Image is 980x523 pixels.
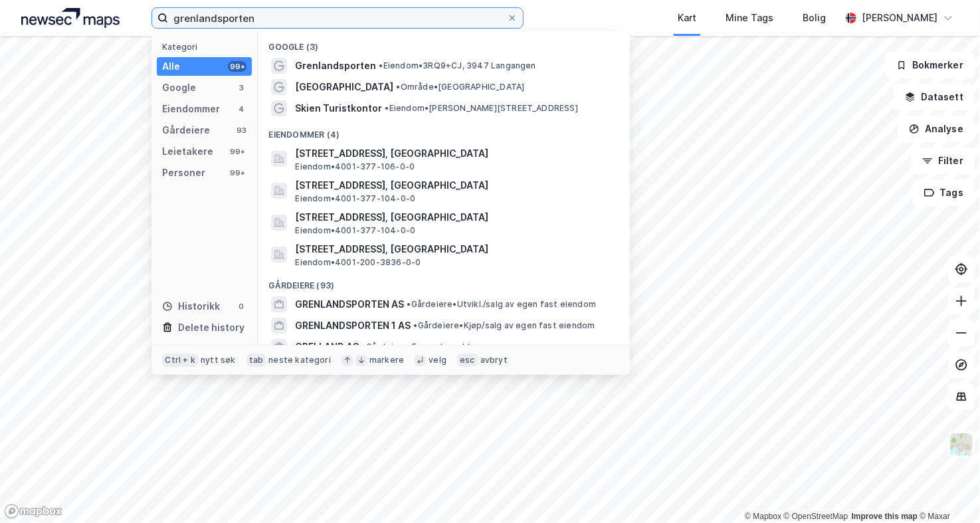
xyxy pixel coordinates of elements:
div: velg [429,355,446,366]
div: Kontrollprogram for chat [914,459,980,523]
div: Ctrl + k [162,354,198,367]
div: Leietakere [162,144,213,159]
div: 99+ [228,61,246,72]
button: Analyse [898,116,975,142]
div: Eiendommer [162,101,220,117]
span: Grenlandsporten [295,58,376,74]
span: [STREET_ADDRESS], [GEOGRAPHIC_DATA] [295,209,614,225]
span: [STREET_ADDRESS], [GEOGRAPHIC_DATA] [295,241,614,257]
input: Søk på adresse, matrikkel, gårdeiere, leietakere eller personer [168,8,507,28]
span: Område • [GEOGRAPHIC_DATA] [396,82,524,92]
button: Datasett [894,84,975,110]
div: markere [369,355,404,366]
a: Improve this map [852,512,918,521]
div: avbryt [480,355,508,366]
button: Bokmerker [885,52,975,78]
div: 99+ [228,167,246,178]
span: Eiendom • 3RQ9+CJ, 3947 Langangen [379,60,536,71]
div: [PERSON_NAME] [862,10,937,26]
span: Eiendom • 4001-377-104-0-0 [295,193,415,204]
span: • [407,299,411,309]
span: Eiendom • 4001-377-104-0-0 [295,225,415,236]
span: • [385,103,389,113]
span: GRENLANDSPORTEN AS [295,296,404,312]
span: Gårdeiere • Kjøp/salg av egen fast eiendom [413,320,595,331]
span: GRELLAND AS [295,339,359,355]
div: 0 [236,301,246,312]
div: neste kategori [268,355,331,366]
div: Personer [162,165,205,181]
button: Tags [913,179,975,206]
span: Skien Turistkontor [295,100,382,116]
span: Gårdeiere • Utvikl./salg av egen fast eiendom [407,299,596,310]
span: [GEOGRAPHIC_DATA] [295,79,393,95]
a: OpenStreetMap [784,512,848,521]
div: nytt søk [201,355,236,366]
div: Historikk [162,298,220,314]
div: Bolig [803,10,826,26]
div: Eiendommer (4) [258,119,630,143]
span: • [361,342,365,352]
button: Filter [911,148,975,174]
span: [STREET_ADDRESS], [GEOGRAPHIC_DATA] [295,146,614,161]
a: Mapbox [745,512,781,521]
div: Mine Tags [726,10,773,26]
span: • [413,320,417,330]
div: Kart [678,10,696,26]
span: • [379,60,383,70]
div: 4 [236,104,246,114]
div: Kategori [162,42,252,52]
div: 99+ [228,146,246,157]
div: Alle [162,58,180,74]
span: [STREET_ADDRESS], [GEOGRAPHIC_DATA] [295,177,614,193]
span: GRENLANDSPORTEN 1 AS [295,318,411,334]
div: Delete history [178,320,245,336]
a: Mapbox homepage [4,504,62,519]
img: logo.a4113a55bc3d86da70a041830d287a7e.svg [21,8,120,28]
span: Eiendom • 4001-200-3836-0-0 [295,257,421,268]
iframe: Chat Widget [914,459,980,523]
div: tab [246,354,266,367]
span: • [396,82,400,92]
div: 93 [236,125,246,136]
span: Eiendom • [PERSON_NAME][STREET_ADDRESS] [385,103,578,114]
div: Google (3) [258,31,630,55]
div: Gårdeiere (93) [258,270,630,294]
div: Gårdeiere [162,122,210,138]
span: Gårdeiere • Engrosh. møbler [361,342,478,352]
img: Z [949,432,974,457]
div: esc [457,354,478,367]
div: 3 [236,82,246,93]
div: Google [162,80,196,96]
span: Eiendom • 4001-377-106-0-0 [295,161,415,172]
